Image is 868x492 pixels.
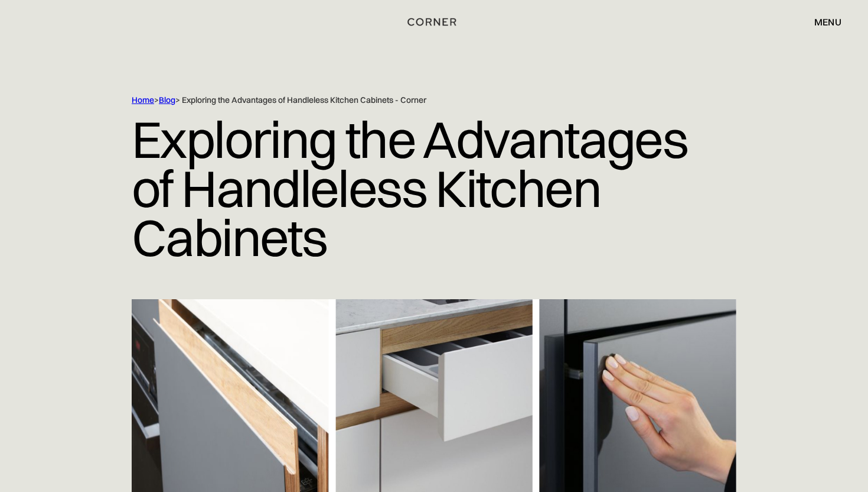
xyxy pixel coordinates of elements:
[159,95,175,105] a: Blog
[814,17,841,27] div: menu
[132,95,154,105] a: Home
[132,106,736,271] h1: Exploring the Advantages of Handleless Kitchen Cabinets
[132,95,687,106] div: > > Exploring the Advantages of Handleless Kitchen Cabinets - Corner
[802,12,841,32] div: menu
[397,14,471,30] a: home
